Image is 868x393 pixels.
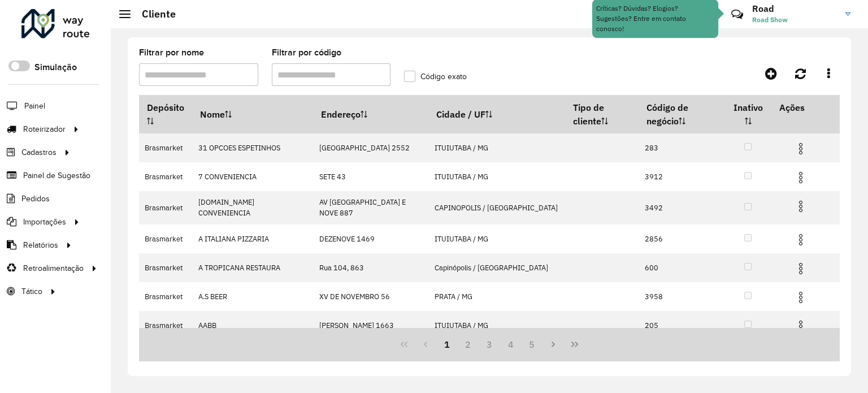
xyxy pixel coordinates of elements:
td: [GEOGRAPHIC_DATA] 2552 [314,133,429,162]
td: 31 OPCOES ESPETINHOS [192,133,313,162]
td: ITUIUTABA / MG [429,224,565,253]
button: 5 [522,334,543,355]
td: SETE 43 [314,162,429,191]
button: Last Page [564,334,585,355]
td: CAPINOPOLIS / [GEOGRAPHIC_DATA] [429,191,565,224]
td: ITUIUTABA / MG [429,133,565,162]
button: 1 [436,334,458,355]
th: Inativo [724,96,771,133]
td: 3912 [639,162,724,191]
td: Brasmarket [139,191,192,224]
td: ITUIUTABA / MG [429,311,565,340]
td: Brasmarket [139,253,192,282]
th: Nome [192,96,313,133]
span: Cadastros [21,146,57,158]
td: DEZENOVE 1469 [314,224,429,253]
td: AABB [192,311,313,340]
span: Importações [23,216,66,228]
button: 4 [500,334,522,355]
button: 3 [479,334,500,355]
th: Endereço [314,96,429,133]
label: Código exato [404,71,467,83]
td: 600 [639,253,724,282]
td: 2856 [639,224,724,253]
span: Relatórios [23,239,58,251]
th: Ações [771,96,839,119]
th: Depósito [139,96,192,133]
span: Tático [21,286,42,297]
span: Road Show [752,15,837,25]
td: Brasmarket [139,282,192,311]
span: Painel de Sugestão [23,170,90,182]
td: XV DE NOVEMBRO 56 [314,282,429,311]
th: Código de negócio [639,96,724,133]
td: Brasmarket [139,133,192,162]
button: 2 [457,334,479,355]
span: Pedidos [21,193,50,205]
button: Next Page [542,334,564,355]
td: [PERSON_NAME] 1663 [314,311,429,340]
label: Simulação [34,61,77,74]
th: Cidade / UF [429,96,565,133]
span: Retroalimentação [23,262,84,274]
td: Brasmarket [139,224,192,253]
h2: Cliente [131,8,176,20]
td: Capinópolis / [GEOGRAPHIC_DATA] [429,253,565,282]
td: 205 [639,311,724,340]
td: ITUIUTABA / MG [429,162,565,191]
span: Roteirizador [23,123,66,135]
td: 3492 [639,191,724,224]
td: Brasmarket [139,311,192,340]
span: Painel [24,100,45,112]
td: 7 CONVENIENCIA [192,162,313,191]
h3: Road [752,3,837,14]
td: [DOMAIN_NAME] CONVENIENCIA [192,191,313,224]
td: 3958 [639,282,724,311]
td: A.S BEER [192,282,313,311]
td: PRATA / MG [429,282,565,311]
td: A ITALIANA PIZZARIA [192,224,313,253]
a: Contato Rápido [725,2,749,27]
td: AV [GEOGRAPHIC_DATA] E NOVE 887 [314,191,429,224]
th: Tipo de cliente [565,96,639,133]
td: A TROPICANA RESTAURA [192,253,313,282]
td: 283 [639,133,724,162]
td: Rua 104, 863 [314,253,429,282]
label: Filtrar por nome [139,46,204,59]
label: Filtrar por código [272,46,341,59]
td: Brasmarket [139,162,192,191]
